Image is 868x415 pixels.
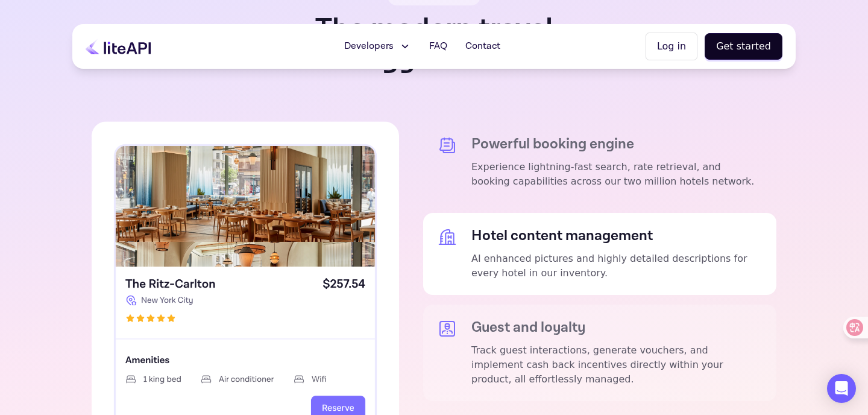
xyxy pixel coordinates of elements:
a: Contact [458,34,508,59]
p: Experience lightning-fast search, rate retrieval, and booking capabilities across our two million... [471,160,762,189]
p: AI enhanced pictures and highly detailed descriptions for every hotel in our inventory. [471,252,762,280]
h1: The modern travel technology infrastructure [250,15,618,73]
span: FAQ [429,39,447,54]
h5: Guest and loyalty [471,319,762,336]
button: Get started [705,33,782,60]
span: Developers [344,39,394,54]
span: Contact [465,39,500,54]
button: Developers [337,34,418,59]
h5: Hotel content management [471,227,762,244]
a: FAQ [422,34,454,59]
h5: Powerful booking engine [471,136,762,153]
button: Log in [646,33,697,60]
p: Track guest interactions, generate vouchers, and implement cash back incentives directly within y... [471,343,762,387]
div: Open Intercom Messenger [827,374,856,403]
